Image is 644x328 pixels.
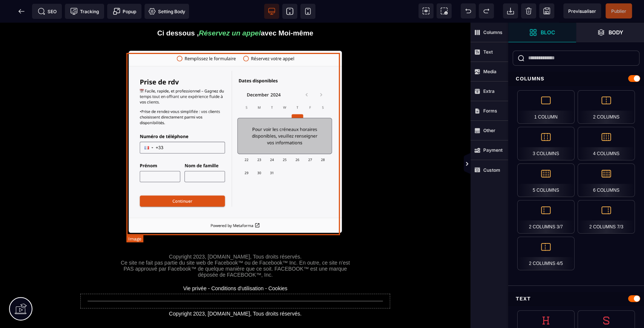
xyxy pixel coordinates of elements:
div: 2 Columns [578,90,635,124]
strong: Custom [483,167,500,173]
div: 6 Columns [578,163,635,197]
span: SEO [38,8,57,15]
img: 09952155035f594fdb566f33720bf394_Capture_d%E2%80%99e%CC%81cran_2024-12-05_a%CC%80_16.47.36.png [129,28,342,211]
strong: Bloc [541,29,555,35]
strong: Forms [483,108,497,114]
h3: avec Moi-même [71,5,400,17]
strong: Body [609,29,623,35]
strong: Payment [483,147,503,153]
text: Copyright 2023, [DOMAIN_NAME], Tous droits réservés. [119,286,352,296]
div: 4 Columns [578,127,635,160]
div: 2 Columns 7/3 [578,200,635,234]
span: View components [418,3,433,18]
span: Preview [563,3,601,18]
div: 1 Column [517,90,575,124]
div: 2 Columns 4/5 [517,237,575,270]
div: 2 Columns 3/7 [517,200,575,234]
span: Previsualiser [568,8,596,14]
span: Setting Body [148,8,185,15]
div: 3 Columns [517,127,575,160]
span: Screenshot [437,3,452,18]
text: Vie privée - Conditions d'utilisation - Cookies [119,261,352,271]
strong: Other [483,128,495,133]
strong: Extra [483,88,495,94]
strong: Text [483,49,493,55]
span: Open Blocks [508,23,576,42]
text: Copyright 2023, [DOMAIN_NAME], Tous droits réservés. Ce site ne fait pas partie du site web de Fa... [119,229,352,257]
i: Réservez un appel [199,6,261,15]
div: Columns [508,72,644,86]
div: Text [508,292,644,306]
span: Open Layer Manager [576,23,644,42]
strong: Media [483,69,496,74]
span: Publier [611,8,626,14]
span: Popup [113,8,136,15]
strong: Columns [483,29,503,35]
div: 5 Columns [517,163,575,197]
span: Tracking [70,8,99,15]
